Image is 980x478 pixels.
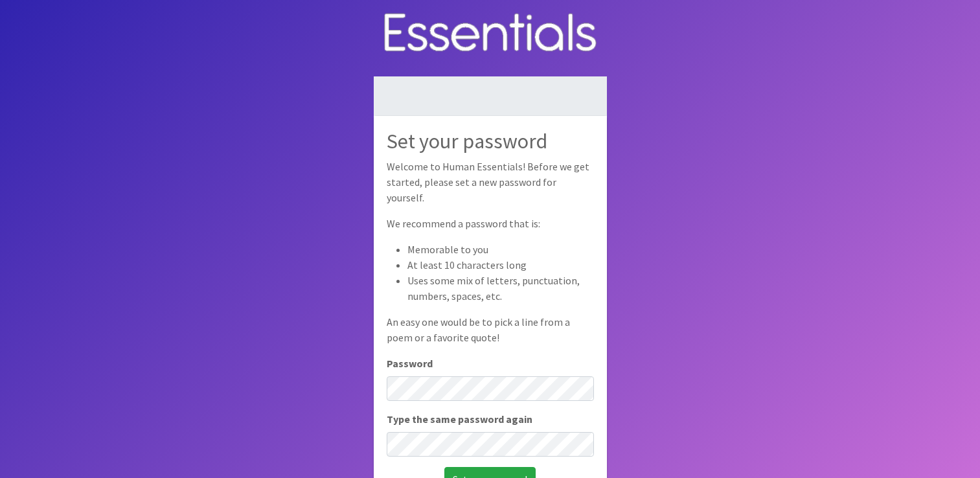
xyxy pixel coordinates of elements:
[387,356,433,371] label: Password
[407,257,594,273] li: At least 10 characters long
[387,159,594,205] p: Welcome to Human Essentials! Before we get started, please set a new password for yourself.
[387,129,594,154] h2: Set your password
[407,273,594,304] li: Uses some mix of letters, punctuation, numbers, spaces, etc.
[407,242,594,257] li: Memorable to you
[387,411,532,427] label: Type the same password again
[387,216,594,231] p: We recommend a password that is:
[387,314,594,345] p: An easy one would be to pick a line from a poem or a favorite quote!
